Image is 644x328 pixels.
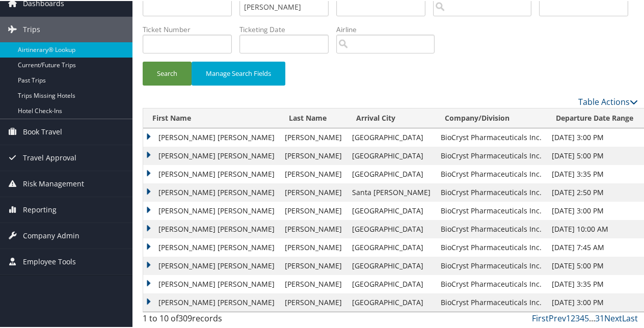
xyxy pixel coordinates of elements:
[143,292,280,311] td: [PERSON_NAME] [PERSON_NAME]
[436,146,547,164] td: BioCryst Pharmaceuticals Inc.
[143,127,280,146] td: [PERSON_NAME] [PERSON_NAME]
[239,23,336,34] label: Ticketing Date
[143,146,280,164] td: [PERSON_NAME] [PERSON_NAME]
[622,312,638,323] a: Last
[23,118,62,144] span: Book Travel
[547,201,642,219] td: [DATE] 3:00 PM
[23,222,79,248] span: Company Admin
[589,312,595,323] span: …
[547,182,642,201] td: [DATE] 2:50 PM
[143,107,280,127] th: First Name: activate to sort column ascending
[280,127,347,146] td: [PERSON_NAME]
[575,312,580,323] a: 3
[578,95,638,106] a: Table Actions
[23,170,84,196] span: Risk Management
[347,164,436,182] td: [GEOGRAPHIC_DATA]
[547,274,642,292] td: [DATE] 3:35 PM
[143,61,192,85] button: Search
[436,256,547,274] td: BioCryst Pharmaceuticals Inc.
[436,127,547,146] td: BioCryst Pharmaceuticals Inc.
[436,292,547,311] td: BioCryst Pharmaceuticals Inc.
[280,201,347,219] td: [PERSON_NAME]
[347,127,436,146] td: [GEOGRAPHIC_DATA]
[547,164,642,182] td: [DATE] 3:35 PM
[547,292,642,311] td: [DATE] 3:00 PM
[547,107,642,127] th: Departure Date Range: activate to sort column ascending
[436,201,547,219] td: BioCryst Pharmaceuticals Inc.
[347,237,436,256] td: [GEOGRAPHIC_DATA]
[280,219,347,237] td: [PERSON_NAME]
[143,219,280,237] td: [PERSON_NAME] [PERSON_NAME]
[280,274,347,292] td: [PERSON_NAME]
[436,182,547,201] td: BioCryst Pharmaceuticals Inc.
[143,256,280,274] td: [PERSON_NAME] [PERSON_NAME]
[280,292,347,311] td: [PERSON_NAME]
[23,196,57,222] span: Reporting
[547,219,642,237] td: [DATE] 10:00 AM
[547,256,642,274] td: [DATE] 5:00 PM
[280,182,347,201] td: [PERSON_NAME]
[347,201,436,219] td: [GEOGRAPHIC_DATA]
[178,312,192,323] span: 309
[436,164,547,182] td: BioCryst Pharmaceuticals Inc.
[347,182,436,201] td: Santa [PERSON_NAME]
[584,312,589,323] a: 5
[436,274,547,292] td: BioCryst Pharmaceuticals Inc.
[436,107,547,127] th: Company/Division
[280,107,347,127] th: Last Name: activate to sort column ascending
[143,274,280,292] td: [PERSON_NAME] [PERSON_NAME]
[347,256,436,274] td: [GEOGRAPHIC_DATA]
[347,274,436,292] td: [GEOGRAPHIC_DATA]
[23,16,40,41] span: Trips
[566,312,571,323] a: 1
[347,292,436,311] td: [GEOGRAPHIC_DATA]
[280,146,347,164] td: [PERSON_NAME]
[547,146,642,164] td: [DATE] 5:00 PM
[143,201,280,219] td: [PERSON_NAME] [PERSON_NAME]
[280,164,347,182] td: [PERSON_NAME]
[604,312,622,323] a: Next
[547,127,642,146] td: [DATE] 3:00 PM
[336,23,442,34] label: Airline
[143,182,280,201] td: [PERSON_NAME] [PERSON_NAME]
[143,23,239,34] label: Ticket Number
[436,237,547,256] td: BioCryst Pharmaceuticals Inc.
[347,146,436,164] td: [GEOGRAPHIC_DATA]
[549,312,566,323] a: Prev
[547,237,642,256] td: [DATE] 7:45 AM
[143,164,280,182] td: [PERSON_NAME] [PERSON_NAME]
[347,107,436,127] th: Arrival City: activate to sort column ascending
[23,144,76,170] span: Travel Approval
[532,312,549,323] a: First
[143,237,280,256] td: [PERSON_NAME] [PERSON_NAME]
[580,312,584,323] a: 4
[23,248,76,274] span: Employee Tools
[280,237,347,256] td: [PERSON_NAME]
[436,219,547,237] td: BioCryst Pharmaceuticals Inc.
[192,61,285,85] button: Manage Search Fields
[280,256,347,274] td: [PERSON_NAME]
[347,219,436,237] td: [GEOGRAPHIC_DATA]
[595,312,604,323] a: 31
[571,312,575,323] a: 2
